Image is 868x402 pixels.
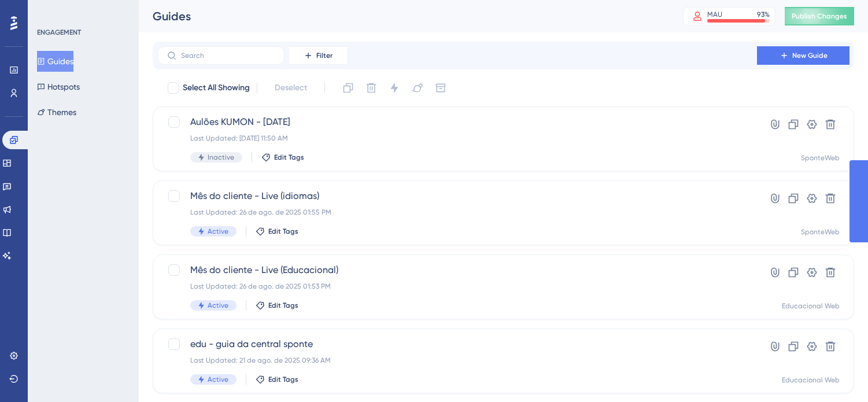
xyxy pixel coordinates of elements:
[274,153,304,162] span: Edit Tags
[208,301,228,310] span: Active
[275,81,307,95] span: Deselect
[190,356,724,365] div: Last Updated: 21 de ago. de 2025 09:36 AM
[289,46,347,65] button: Filter
[268,227,298,236] span: Edit Tags
[801,153,840,163] div: SponteWeb
[37,51,73,72] button: Guides
[792,12,847,21] span: Publish Changes
[264,78,317,98] button: Deselect
[37,28,81,37] div: ENGAGEMENT
[256,301,298,310] button: Edit Tags
[801,227,840,237] div: SponteWeb
[208,227,228,236] span: Active
[782,375,840,385] div: Educacional Web
[785,7,854,25] button: Publish Changes
[37,76,80,97] button: Hotspots
[190,282,724,291] div: Last Updated: 26 de ago. de 2025 01:53 PM
[190,208,724,217] div: Last Updated: 26 de ago. de 2025 01:55 PM
[190,337,724,351] span: edu - guia da central sponte
[819,356,854,391] iframe: UserGuiding AI Assistant Launcher
[757,46,849,65] button: New Guide
[183,81,250,95] span: Select All Showing
[190,134,724,143] div: Last Updated: [DATE] 11:50 AM
[757,10,770,19] div: 93 %
[153,8,654,24] div: Guides
[792,51,828,60] span: New Guide
[190,115,724,129] span: Aulões KUMON - [DATE]
[256,227,298,236] button: Edit Tags
[190,263,724,277] span: Mês do cliente - Live (Educacional)
[208,153,234,162] span: Inactive
[268,301,298,310] span: Edit Tags
[261,153,304,162] button: Edit Tags
[181,51,275,60] input: Search
[707,10,722,19] div: MAU
[316,51,333,60] span: Filter
[782,301,840,311] div: Educacional Web
[190,189,724,203] span: Mês do cliente - Live (idiomas)
[37,102,76,123] button: Themes
[208,375,228,384] span: Active
[268,375,298,384] span: Edit Tags
[256,375,298,384] button: Edit Tags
